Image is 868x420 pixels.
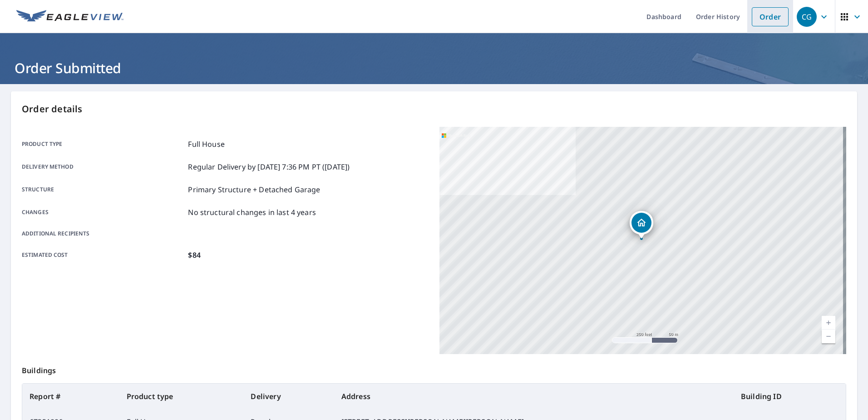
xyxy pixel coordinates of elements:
[822,330,835,343] a: Current Level 17, Zoom Out
[22,250,184,260] p: Estimated cost
[11,59,857,77] h1: Order Submitted
[630,211,653,239] div: Dropped pin, building 1, Residential property, 722 Mamie Eisenhower Ave Boone, IA 50036
[243,384,334,409] th: Delivery
[22,207,184,218] p: Changes
[752,7,789,26] a: Order
[734,384,846,409] th: Building ID
[334,384,734,409] th: Address
[188,207,316,218] p: No structural changes in last 4 years
[822,316,835,330] a: Current Level 17, Zoom In
[22,161,184,172] p: Delivery method
[22,384,119,409] th: Report #
[22,354,846,383] p: Buildings
[188,161,350,172] p: Regular Delivery by [DATE] 7:36 PM PT ([DATE])
[797,7,817,27] div: CG
[119,384,244,409] th: Product type
[22,102,846,116] p: Order details
[22,230,184,238] p: Additional recipients
[22,139,184,150] p: Product type
[16,10,123,24] img: EV Logo
[188,139,225,150] p: Full House
[22,184,184,195] p: Structure
[188,250,200,260] p: $84
[188,184,320,195] p: Primary Structure + Detached Garage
